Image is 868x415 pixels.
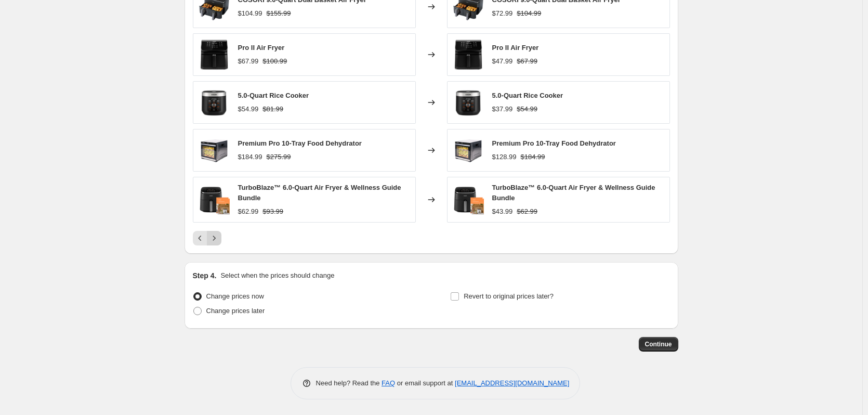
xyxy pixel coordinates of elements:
[517,206,537,217] strike: $62.99
[492,92,563,99] span: 5.0-Quart Rice Cooker
[395,379,455,387] span: or email support at
[238,8,262,19] div: $104.99
[639,337,678,352] button: Continue
[316,379,382,387] span: Need help? Read the
[199,39,230,70] img: CP358-AF-AirFryer_01_80x.png
[645,340,672,348] span: Continue
[206,307,265,315] span: Change prices later
[453,135,484,166] img: 01.01_OA1_CP267-FD_Silver_03_136ded22-3359-40c7-89e6-c98c33bb3782_80x.png
[220,270,334,281] p: Select when the prices should change
[238,139,362,147] span: Premium Pro 10-Tray Food Dehydrator
[262,56,287,67] strike: $100.99
[453,39,484,70] img: CP358-AF-AirFryer_01_80x.png
[517,104,537,114] strike: $54.99
[517,56,537,67] strike: $67.99
[207,231,221,245] button: Next
[492,152,517,162] div: $128.99
[455,379,569,387] a: [EMAIL_ADDRESS][DOMAIN_NAME]
[238,56,259,67] div: $67.99
[267,152,291,162] strike: $275.99
[262,104,283,114] strike: $81.99
[193,231,207,245] button: Previous
[517,8,541,19] strike: $104.99
[199,135,230,166] img: 01.01_OA1_CP267-FD_Silver_03_136ded22-3359-40c7-89e6-c98c33bb3782_80x.png
[464,292,554,300] span: Revert to original prices later?
[193,231,221,245] nav: Pagination
[238,152,262,162] div: $184.99
[382,379,395,387] a: FAQ
[238,92,309,99] span: 5.0-Quart Rice Cooker
[492,44,539,51] span: Pro II Air Fryer
[193,270,217,281] h2: Step 4.
[238,206,259,217] div: $62.99
[453,87,484,118] img: rice-cooker-front-view_80x.png
[492,56,513,67] div: $47.99
[267,8,291,19] strike: $155.99
[238,104,259,114] div: $54.99
[238,184,401,202] span: TurboBlaze™ 6.0-Quart Air Fryer & Wellness Guide Bundle
[492,206,513,217] div: $43.99
[206,292,264,300] span: Change prices now
[492,8,513,19] div: $72.99
[492,104,513,114] div: $37.99
[262,206,283,217] strike: $93.99
[492,139,616,147] span: Premium Pro 10-Tray Food Dehydrator
[199,87,230,118] img: rice-cooker-front-view_80x.png
[521,152,545,162] strike: $184.99
[492,184,655,202] span: TurboBlaze™ 6.0-Quart Air Fryer & Wellness Guide Bundle
[199,184,230,215] img: Container_80x.png
[453,184,484,215] img: Container_80x.png
[238,44,285,51] span: Pro II Air Fryer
